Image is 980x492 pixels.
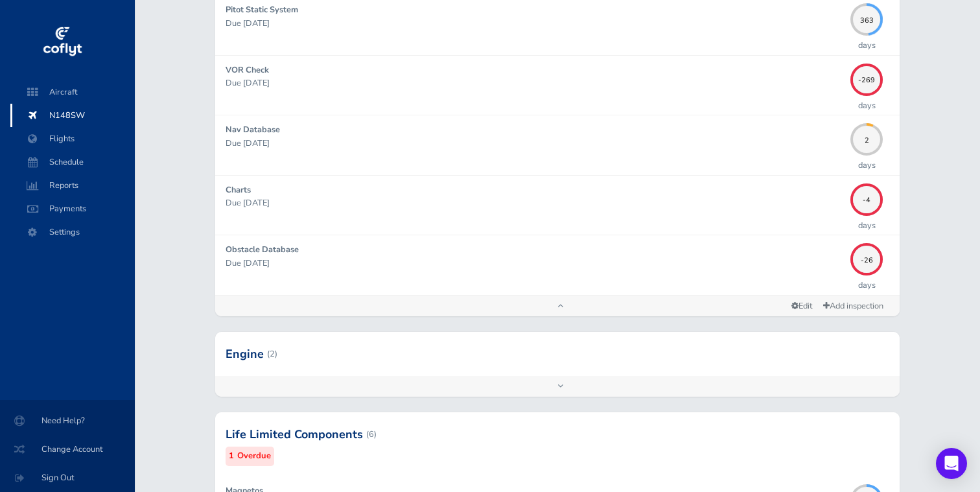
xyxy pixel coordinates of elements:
span: Settings [23,220,122,244]
a: Nav Database Due [DATE] 2days [215,115,900,174]
p: Due [DATE] [226,17,845,30]
span: Edit [791,300,812,312]
div: Open Intercom Messenger [936,448,967,479]
p: Due [DATE] [226,196,845,209]
span: Payments [23,197,122,220]
p: days [858,279,876,292]
span: Aircraft [23,80,122,104]
img: coflyt logo [41,23,84,62]
span: Change Account [16,438,119,461]
p: Due [DATE] [226,76,845,89]
span: Sign Out [16,466,119,489]
span: Flights [23,127,122,150]
p: days [858,159,876,172]
strong: Obstacle Database [226,244,299,255]
span: 2 [850,134,883,141]
span: Reports [23,174,122,197]
span: Need Help? [16,409,119,432]
p: Due [DATE] [226,257,845,270]
p: days [858,219,876,232]
strong: Nav Database [226,124,280,135]
span: Schedule [23,150,122,174]
a: Obstacle Database Due [DATE] -26days [215,235,900,294]
a: Add inspection [817,297,889,316]
span: -4 [850,194,883,202]
a: Edit [786,298,817,315]
strong: VOR Check [226,64,269,76]
strong: Pitot Static System [226,4,298,16]
p: days [858,39,876,52]
a: Charts Due [DATE] -4days [215,176,900,235]
span: -26 [850,254,883,261]
span: N148SW [23,104,122,127]
strong: Charts [226,184,251,196]
p: days [858,99,876,112]
span: 363 [850,14,883,21]
p: Due [DATE] [226,137,845,150]
a: VOR Check Due [DATE] -269days [215,56,900,115]
span: -269 [850,75,883,82]
small: Overdue [237,449,271,463]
